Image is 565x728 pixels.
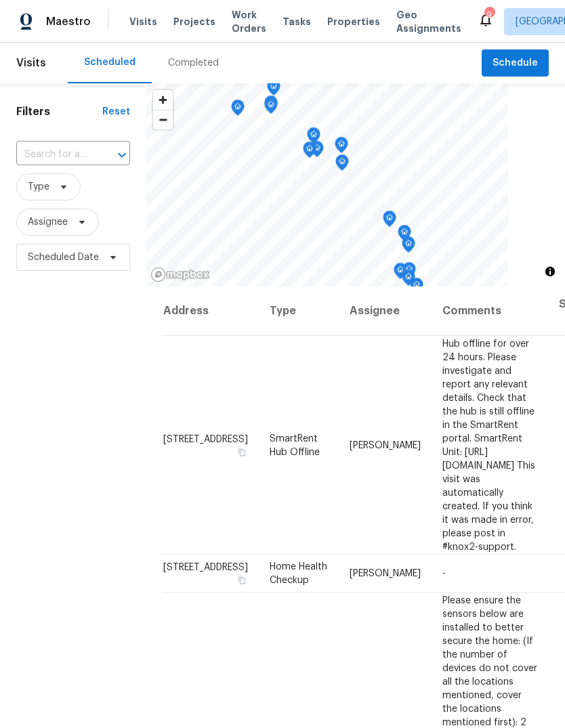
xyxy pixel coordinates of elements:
span: [PERSON_NAME] [350,569,421,578]
div: Map marker [402,270,415,291]
div: Reset [102,105,130,119]
span: [STREET_ADDRESS] [163,434,248,444]
span: SmartRent Hub Offline [270,433,320,456]
span: Scheduled Date [28,251,99,264]
div: Map marker [307,127,320,148]
span: Properties [327,15,380,28]
div: Scheduled [84,56,135,69]
span: [STREET_ADDRESS] [163,563,248,572]
button: Zoom out [153,110,173,129]
button: Schedule [482,49,549,77]
div: Map marker [335,154,349,175]
span: [PERSON_NAME] [350,440,421,450]
div: Map marker [410,278,423,299]
div: Map marker [383,211,396,232]
span: Schedule [493,55,538,72]
a: Mapbox homepage [150,267,210,282]
div: Completed [168,56,219,70]
button: Zoom in [153,90,173,110]
span: Assignee [28,215,68,229]
button: Copy Address [236,574,248,586]
button: Toggle attribution [542,263,558,280]
th: Assignee [339,286,432,336]
div: Map marker [394,263,407,284]
span: Hub offline for over 24 hours. Please investigate and report any relevant details. Check that the... [442,339,535,551]
span: Projects [173,15,215,28]
span: Work Orders [232,8,266,35]
input: Search for an address... [16,144,92,165]
th: Comments [432,286,548,336]
canvas: Map [146,83,508,286]
span: Visits [16,48,46,78]
button: Copy Address [236,446,248,458]
div: Map marker [398,225,411,246]
div: Map marker [402,262,416,283]
span: Geo Assignments [396,8,461,35]
span: Visits [129,15,157,28]
div: Map marker [231,100,245,121]
span: Type [28,180,49,194]
span: Home Health Checkup [270,562,327,585]
div: Map marker [310,141,324,162]
div: Map marker [402,236,415,257]
span: Maestro [46,15,91,28]
th: Type [259,286,339,336]
span: Toggle attribution [546,264,554,279]
span: - [442,569,446,578]
th: Address [163,286,259,336]
div: 9 [484,8,494,22]
div: Map marker [335,137,348,158]
span: Zoom out [153,110,173,129]
button: Open [112,146,131,165]
div: Map marker [264,98,278,119]
div: Map marker [264,95,278,116]
span: Tasks [282,17,311,26]
div: Map marker [303,142,316,163]
h1: Filters [16,105,102,119]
